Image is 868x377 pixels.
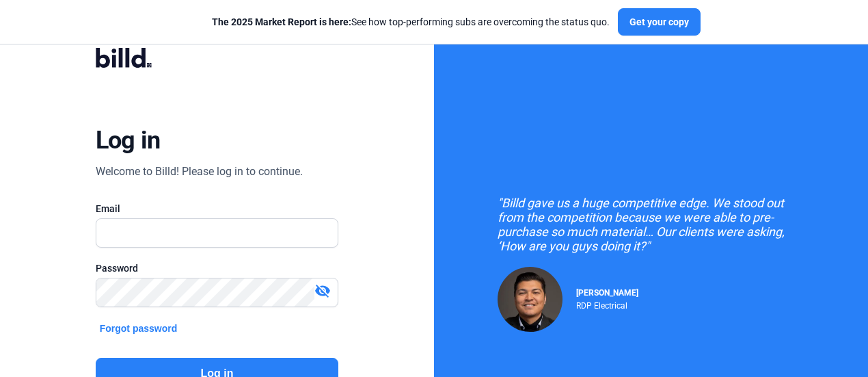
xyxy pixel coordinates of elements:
div: Password [96,261,339,275]
span: The 2025 Market Report is here: [212,16,351,27]
div: RDP Electrical [576,298,638,311]
div: Log in [96,125,161,155]
div: See how top-performing subs are overcoming the status quo. [212,15,610,29]
button: Get your copy [618,8,701,36]
div: Email [96,202,339,216]
div: "Billd gave us a huge competitive edge. We stood out from the competition because we were able to... [498,196,805,253]
button: Forgot password [96,321,182,336]
span: [PERSON_NAME] [576,288,638,298]
mat-icon: visibility_off [314,283,331,299]
div: Welcome to Billd! Please log in to continue. [96,164,303,180]
img: Raul Pacheco [498,267,562,332]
